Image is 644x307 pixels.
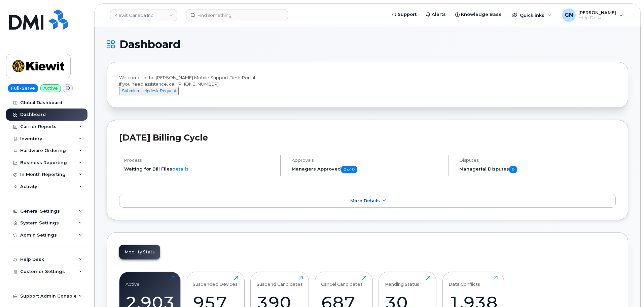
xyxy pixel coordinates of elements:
[119,87,179,95] button: Submit a Helpdesk Request
[321,276,363,287] div: Cancel Candidates
[119,132,616,143] h2: [DATE] Billing Cycle
[257,276,303,287] div: Suspend Candidates
[172,166,189,172] a: details
[124,166,275,172] li: Waiting for Bill Files
[119,88,179,93] a: Submit a Helpdesk Request
[126,276,140,287] div: Active
[292,166,442,173] h5: Managers Approved
[459,158,616,163] h4: Disputes
[449,276,480,287] div: Data Conflicts
[193,276,238,287] div: Suspended Devices
[119,74,616,95] div: Welcome to the [PERSON_NAME] Mobile Support Desk Portal If you need assistance, call [PHONE_NUMBER].
[292,158,442,163] h4: Approvals
[124,158,275,163] h4: Process
[350,198,380,203] span: More Details
[615,278,639,302] iframe: Messenger Launcher
[459,166,616,173] h5: Managerial Disputes
[509,166,517,173] span: 0
[119,39,180,50] span: Dashboard
[385,276,419,287] div: Pending Status
[341,166,357,173] span: 0 of 0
